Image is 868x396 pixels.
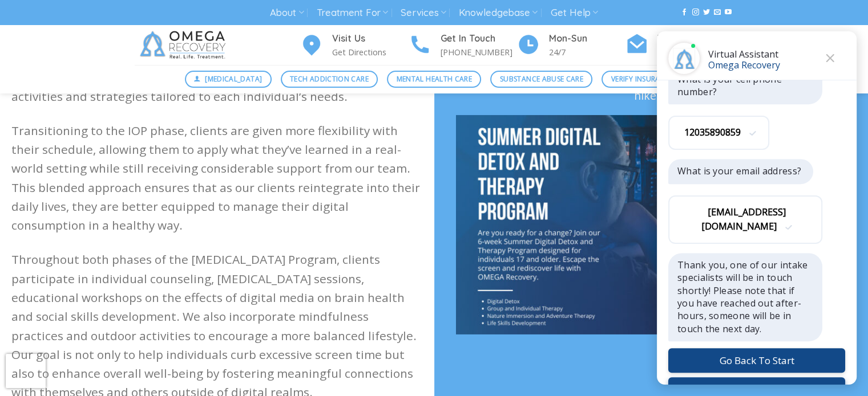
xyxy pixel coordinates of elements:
a: Follow on Facebook [681,9,688,17]
a: Visit Us Get Directions [300,31,409,59]
p: Transitioning to the IOP phase, clients are given more flexibility with their schedule, allowing ... [11,121,423,235]
a: Tech Addiction Care [281,71,378,88]
span: Tech Addiction Care [290,74,369,84]
a: Follow on Instagram [692,9,699,17]
a: Send us an email [714,9,721,17]
a: Substance Abuse Care [490,71,592,88]
p: Get Directions [332,46,409,59]
a: Mental Health Care [387,71,481,88]
h4: Get In Touch [441,31,517,46]
a: About [270,2,304,23]
a: Treatment For [317,2,388,23]
a: Services [401,2,446,23]
a: Follow on YouTube [725,9,732,17]
span: Substance Abuse Care [500,74,583,84]
a: Get In Touch [PHONE_NUMBER] [409,31,517,59]
h4: Mon-Sun [549,31,625,46]
a: Get Help [551,2,598,23]
p: 24/7 [549,46,625,59]
p: [PHONE_NUMBER] [441,46,517,59]
a: Verify Insurance [601,71,683,88]
a: Verify Insurance Begin Admissions [625,31,734,59]
a: [MEDICAL_DATA] [185,71,272,88]
h4: Visit Us [332,31,409,46]
a: Follow on Twitter [703,9,710,17]
p: Our program employs the best evidenced-based treatment and includes Dialectical Behavioral Therap... [456,15,846,104]
span: Mental Health Care [397,74,472,84]
span: Verify Insurance [611,74,674,84]
span: [MEDICAL_DATA] [205,74,262,84]
img: Omega Recovery [135,25,235,65]
a: Knowledgebase [459,2,538,23]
